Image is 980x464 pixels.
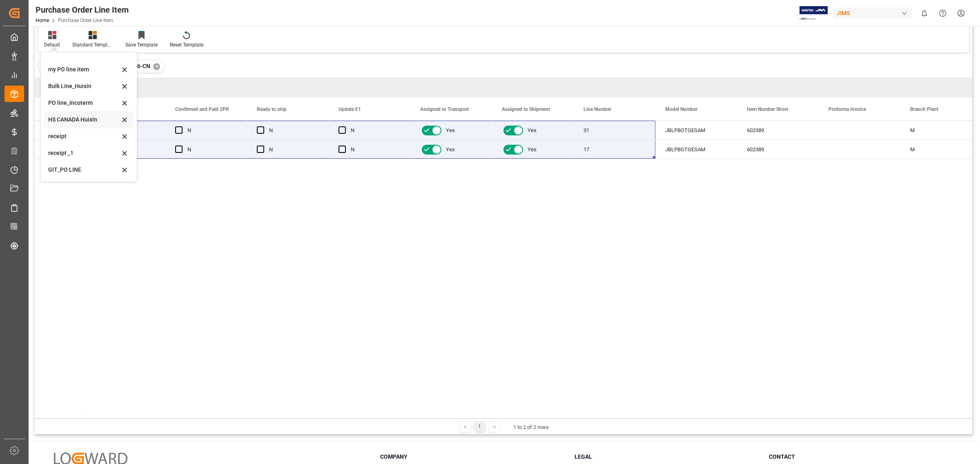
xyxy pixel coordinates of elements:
[175,106,229,112] span: Confirmed and Paid 2PR
[833,7,912,19] div: JIMS
[269,140,319,159] div: N
[48,166,120,174] div: GIT_PO LINE
[48,132,120,141] div: receipt
[170,41,203,49] div: Reset Template
[910,106,938,112] span: Branch Plant
[125,41,158,49] div: Save Template
[574,140,655,159] div: 17
[933,4,952,22] button: Help Center
[584,106,611,112] span: Line Number
[48,149,120,157] div: receipt _1
[48,82,120,91] div: Bulk Line_Huixin
[35,140,84,159] div: Press SPACE to select this row.
[48,99,120,107] div: PO line_Incoterm
[747,106,788,112] span: Item Number Short
[474,422,485,432] div: 1
[187,121,237,140] div: N
[737,121,819,139] div: 602389
[528,140,537,159] span: Yes
[269,121,319,140] div: N
[833,5,915,21] button: JIMS
[829,106,866,112] span: Proforma Invoice
[513,423,549,431] div: 1 to 2 of 2 rows
[769,453,953,461] h3: Contact
[351,140,401,159] div: N
[420,106,469,112] span: Assigned to Transport
[800,6,828,20] img: Exertis%20JAM%20-%20Email%20Logo.jpg_1722504956.jpg
[502,106,550,112] span: Assigned to Shipment
[339,106,361,112] span: Update E1
[380,453,564,461] h3: Company
[655,121,737,139] div: JBLPBOTGESAM
[257,106,287,112] span: Ready to ship
[153,63,160,70] div: ✕
[737,140,819,159] div: 602389
[665,106,697,112] span: Model Number
[574,121,655,139] div: 31
[575,453,759,461] h3: Legal
[915,4,933,22] button: show 0 new notifications
[187,140,237,159] div: N
[48,65,120,74] div: my PO line item
[36,18,49,23] a: Home
[446,121,455,140] span: Yes
[528,121,537,140] span: Yes
[36,4,129,16] div: Purchase Order Line Item
[44,41,60,49] div: Default
[351,121,401,140] div: N
[35,121,84,140] div: Press SPACE to select this row.
[72,41,113,49] div: Standard Templates
[446,140,455,159] span: Yes
[48,115,120,124] div: HS CANADA Huixin
[655,140,737,159] div: JBLPBOTGESAM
